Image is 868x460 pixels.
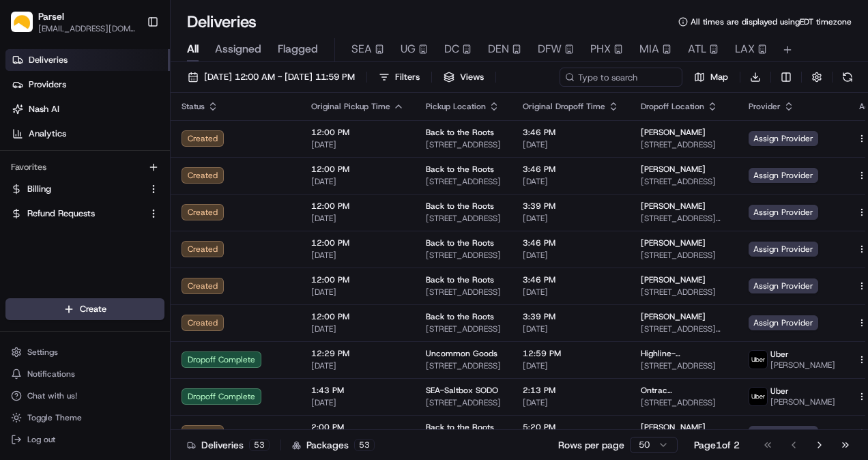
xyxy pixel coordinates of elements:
[523,201,619,212] span: 3:39 PM
[523,397,619,408] span: [DATE]
[641,397,727,408] span: [STREET_ADDRESS]
[523,422,619,433] span: 5:20 PM
[749,242,818,257] span: Assign Provider
[311,287,404,298] span: [DATE]
[395,71,420,83] span: Filters
[641,127,706,138] span: [PERSON_NAME]
[311,422,404,433] span: 2:00 PM
[311,274,404,285] span: 12:00 PM
[538,41,562,57] span: DFW
[27,268,104,281] span: Knowledge Base
[27,347,58,358] span: Settings
[187,438,270,452] div: Deliveries
[249,439,270,451] div: 53
[641,201,706,212] span: [PERSON_NAME]
[5,98,170,120] a: Nash AI
[29,128,66,140] span: Analytics
[311,238,404,248] span: 12:00 PM
[61,130,224,143] div: Start new chat
[426,287,501,298] span: [STREET_ADDRESS]
[523,101,605,112] span: Original Dropoff Time
[14,13,41,40] img: Nash
[523,287,619,298] span: [DATE]
[156,211,184,222] span: [DATE]
[96,300,165,311] a: Powered byPylon
[187,41,199,57] span: All
[311,360,404,371] span: [DATE]
[14,130,38,154] img: 1736555255976-a54dd68f-1ca7-489b-9aae-adbdc363a1c4
[426,385,498,396] span: SEA-Saltbox SODO
[426,348,497,359] span: Uncommon Goods
[641,287,727,298] span: [STREET_ADDRESS]
[426,127,494,138] span: Back to the Roots
[27,183,51,195] span: Billing
[5,123,170,145] a: Analytics
[523,127,619,138] span: 3:46 PM
[61,143,188,154] div: We're available if you need us!
[38,10,64,23] span: Parsel
[426,311,494,322] span: Back to the Roots
[523,274,619,285] span: 3:46 PM
[14,198,35,225] img: Wisdom Oko
[426,422,494,433] span: Back to the Roots
[460,71,484,83] span: Views
[8,262,110,287] a: 📗Knowledge Base
[311,176,404,187] span: [DATE]
[148,211,153,222] span: •
[311,139,404,150] span: [DATE]
[311,164,404,175] span: 12:00 PM
[749,101,781,112] span: Provider
[14,177,91,188] div: Past conversations
[523,164,619,175] span: 3:46 PM
[710,71,728,83] span: Map
[5,178,164,200] button: Billing
[523,250,619,261] span: [DATE]
[311,101,390,112] span: Original Pickup Time
[311,213,404,224] span: [DATE]
[590,41,611,57] span: PHX
[42,211,145,222] span: Wisdom [PERSON_NAME]
[182,101,205,112] span: Status
[639,41,659,57] span: MIA
[426,324,501,334] span: [STREET_ADDRESS]
[5,364,164,384] button: Notifications
[5,74,170,96] a: Providers
[426,101,486,112] span: Pickup Location
[560,68,682,87] input: Type to search
[523,238,619,248] span: 3:46 PM
[401,41,416,57] span: UG
[5,386,164,405] button: Chat with us!
[232,134,248,150] button: Start new chat
[749,168,818,183] span: Assign Provider
[641,385,727,396] span: Ontrac [GEOGRAPHIC_DATA]
[749,426,818,441] span: Assign Provider
[311,324,404,334] span: [DATE]
[5,203,164,225] button: Refund Requests
[426,250,501,261] span: [STREET_ADDRESS]
[426,213,501,224] span: [STREET_ADDRESS]
[115,269,126,280] div: 💻
[523,311,619,322] span: 3:39 PM
[182,68,361,87] button: [DATE] 12:00 AM - [DATE] 11:59 PM
[27,390,77,401] span: Chat with us!
[641,250,727,261] span: [STREET_ADDRESS]
[735,41,755,57] span: LAX
[29,54,68,66] span: Deliveries
[838,68,857,87] button: Refresh
[11,183,143,195] a: Billing
[38,23,136,34] span: [EMAIL_ADDRESS][DOMAIN_NAME]
[29,78,66,91] span: Providers
[311,397,404,408] span: [DATE]
[215,41,261,57] span: Assigned
[351,41,372,57] span: SEA
[523,139,619,150] span: [DATE]
[5,343,164,362] button: Settings
[770,386,789,397] span: Uber
[204,71,355,83] span: [DATE] 12:00 AM - [DATE] 11:59 PM
[749,351,767,369] img: uber-new-logo.jpeg
[110,262,225,287] a: 💻API Documentation
[311,250,404,261] span: [DATE]
[770,397,835,407] span: [PERSON_NAME]
[292,438,375,452] div: Packages
[426,274,494,285] span: Back to the Roots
